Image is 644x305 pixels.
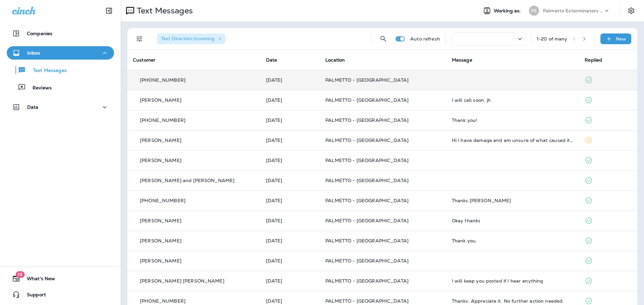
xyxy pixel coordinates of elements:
div: Text Direction:Incoming [157,33,225,44]
div: Hi I have damage and am unsure of what caused it. Can you take a look please [452,138,574,143]
button: Data [7,100,114,114]
button: Support [7,288,114,301]
span: PALMETTO - [GEOGRAPHIC_DATA] [325,137,409,143]
div: Okay thanks [452,218,574,223]
div: PE [529,6,539,16]
p: Aug 19, 2025 03:22 PM [266,198,315,203]
span: PALMETTO - [GEOGRAPHIC_DATA] [325,77,409,83]
button: Companies [7,27,114,40]
p: [PERSON_NAME] [140,158,181,163]
p: [PERSON_NAME] [140,238,181,243]
p: New [616,36,626,42]
span: PALMETTO - [GEOGRAPHIC_DATA] [325,258,409,264]
p: Aug 21, 2025 12:02 PM [266,77,315,83]
p: [PHONE_NUMBER] [140,198,185,203]
span: Message [452,57,472,63]
p: [PERSON_NAME] [140,218,181,223]
span: PALMETTO - [GEOGRAPHIC_DATA] [325,157,409,163]
span: What's New [20,276,55,284]
button: Search Messages [377,32,390,46]
p: Aug 20, 2025 03:57 PM [266,118,315,123]
span: PALMETTO - [GEOGRAPHIC_DATA] [325,218,409,224]
span: PALMETTO - [GEOGRAPHIC_DATA] [325,298,409,304]
div: Thanks. Appreciate it. No further action needed. [452,298,574,304]
p: Aug 18, 2025 11:04 AM [266,278,315,284]
span: 19 [15,271,24,278]
span: PALMETTO - [GEOGRAPHIC_DATA] [325,238,409,244]
p: [PERSON_NAME] [PERSON_NAME] [140,278,224,284]
span: PALMETTO - [GEOGRAPHIC_DATA] [325,97,409,103]
span: PALMETTO - [GEOGRAPHIC_DATA] [325,278,409,284]
button: 19What's New [7,272,114,285]
span: Date [266,57,277,63]
span: PALMETTO - [GEOGRAPHIC_DATA] [325,198,409,204]
span: Replied [585,57,602,63]
div: Thank you! [452,118,574,123]
button: Collapse Sidebar [100,4,118,17]
button: Settings [625,5,637,17]
p: Palmetto Exterminators LLC [543,8,603,13]
p: Aug 18, 2025 11:13 AM [266,258,315,263]
p: [PHONE_NUMBER] [140,77,185,83]
p: Aug 19, 2025 03:26 PM [266,178,315,183]
p: Auto refresh [410,36,440,42]
p: [PERSON_NAME] [140,258,181,263]
p: Data [27,104,39,110]
p: Reviews [26,85,52,91]
p: Inbox [27,50,40,56]
button: Reviews [7,80,114,94]
button: Inbox [7,46,114,60]
p: Text Messages [134,6,193,16]
div: Thank you. [452,238,574,243]
p: [PERSON_NAME] [140,138,181,143]
p: Text Messages [26,68,67,74]
span: Support [20,292,46,300]
p: [PHONE_NUMBER] [140,118,185,123]
span: Text Direction : Incoming [161,35,214,42]
span: PALMETTO - [GEOGRAPHIC_DATA] [325,177,409,183]
p: Aug 20, 2025 01:07 PM [266,138,315,143]
p: Aug 20, 2025 08:32 PM [266,97,315,103]
p: Aug 19, 2025 08:04 AM [266,238,315,243]
p: Aug 18, 2025 10:00 AM [266,298,315,304]
p: Aug 20, 2025 08:47 AM [266,158,315,163]
div: 1 - 20 of many [537,36,568,42]
p: Aug 19, 2025 08:43 AM [266,218,315,223]
p: [PHONE_NUMBER] [140,298,185,304]
span: PALMETTO - [GEOGRAPHIC_DATA] [325,117,409,123]
span: Location [325,57,345,63]
button: Text Messages [7,63,114,77]
div: I will call soon. jh [452,97,574,103]
p: [PERSON_NAME] [140,97,181,103]
span: Working as: [494,8,522,14]
p: Companies [27,31,52,36]
span: Customer [133,57,156,63]
div: I will keep you posted if I hear anything [452,278,574,284]
button: Filters [133,32,146,46]
div: Thanks Peter Rosenthal [452,198,574,203]
p: [PERSON_NAME] and [PERSON_NAME] [140,178,234,183]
